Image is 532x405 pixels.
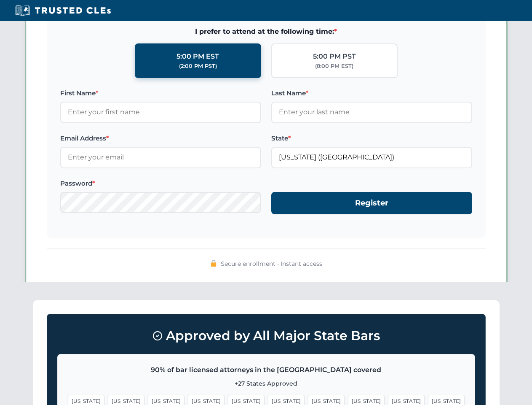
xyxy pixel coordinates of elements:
[57,324,475,347] h3: Approved by All Major State Bars
[176,51,219,62] div: 5:00 PM EST
[271,192,472,214] button: Register
[271,133,472,143] label: State
[60,178,261,189] label: Password
[221,259,322,268] span: Secure enrollment • Instant access
[60,102,261,123] input: Enter your first name
[315,62,353,70] div: (8:00 PM EST)
[68,379,465,388] p: +27 States Approved
[179,62,217,70] div: (2:00 PM PST)
[210,260,217,267] img: 🔒
[271,102,472,123] input: Enter your last name
[13,4,113,17] img: Trusted CLEs
[60,88,261,98] label: First Name
[60,26,472,37] span: I prefer to attend at the following time:
[60,147,261,168] input: Enter your email
[313,51,356,62] div: 5:00 PM PST
[271,147,472,168] input: Florida (FL)
[60,133,261,143] label: Email Address
[68,364,465,375] p: 90% of bar licensed attorneys in the [GEOGRAPHIC_DATA] covered
[271,88,472,98] label: Last Name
